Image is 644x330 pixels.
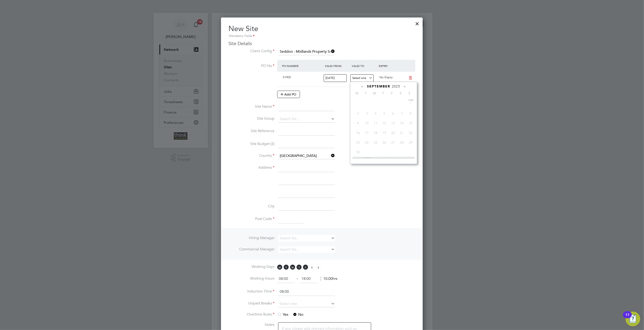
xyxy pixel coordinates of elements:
span: 28 [397,138,406,147]
span: 21 [397,128,406,137]
input: Search for... [278,153,335,159]
span: 26 [380,138,389,147]
div: Mandatory Fields [228,34,415,39]
span: 12 [380,119,389,127]
span: 10 [362,119,371,127]
span: M [277,265,282,270]
span: 27 [389,138,397,147]
span: S [309,265,315,270]
span: 11 [371,119,380,127]
span: 8 [406,109,415,118]
span: S [405,91,414,95]
span: 10.00hrs [321,276,337,281]
span: Yes [277,312,288,317]
label: City [228,204,274,209]
span: T [361,91,370,95]
span: 22 [406,128,415,137]
span: F [388,91,396,95]
span: 6 [389,109,397,118]
span: T [297,265,302,270]
span: 23 [354,138,362,147]
span: 1 [406,99,415,108]
label: Site Name [228,104,274,109]
span: ‐ [296,276,299,281]
span: 17 [362,128,371,137]
span: S1900 [283,75,291,79]
span: S [396,91,405,95]
div: PO Number [281,62,324,70]
label: Post Code [228,217,274,221]
span: 2025 [392,84,400,88]
label: Address [228,165,274,170]
label: Overtime Rules [228,312,274,317]
span: 29 [406,138,415,147]
label: Notes [228,322,274,327]
span: 25 [371,138,380,147]
button: Open Resource Center, 11 new notifications [626,312,640,326]
span: No Expiry [379,75,393,79]
span: T [284,265,289,270]
span: September [367,84,390,88]
input: Select one [324,74,347,82]
label: Working Days [228,264,274,269]
h3: Site Details [228,41,415,46]
input: 17:00 [300,275,318,283]
div: Expiry [378,62,405,70]
label: Site Group [228,116,274,121]
label: Client Config [228,49,274,54]
span: 13 [389,119,397,127]
span: 4 [371,109,380,118]
span: 18 [371,128,380,137]
span: 3 [362,109,371,118]
span: 9 [354,119,362,127]
span: 2 [354,109,362,118]
span: 24 [362,138,371,147]
div: Valid From [324,62,351,70]
button: Add PO [277,91,300,98]
label: PO No [228,64,274,68]
label: Site Reference [228,129,274,133]
input: Search for... [278,48,335,55]
span: 19 [380,128,389,137]
input: Search for... [278,246,335,253]
span: T [379,91,388,95]
label: Commercial Manager [228,247,274,252]
span: 30 [354,148,362,156]
label: Site Budget (£) [228,142,274,146]
label: Hiring Manager [228,236,274,240]
input: Search for... [278,235,335,242]
span: No [293,312,303,317]
span: Jun [406,99,415,101]
label: Working Hours [228,276,274,281]
span: 20 [389,128,397,137]
span: S [316,265,321,270]
h2: New Site [228,24,415,39]
div: 11 [625,315,629,321]
span: W [370,91,379,95]
label: Country [228,153,274,158]
span: 5 [380,109,389,118]
span: 14 [397,119,406,127]
label: Unpaid Breaks [228,301,274,306]
span: 15 [406,119,415,127]
input: 08:00 [277,275,295,283]
span: 7 [397,109,406,118]
input: Search for... [278,116,335,123]
div: Valid To [351,62,378,70]
span: 16 [354,128,362,137]
span: W [290,265,295,270]
label: Induction Time [228,289,274,294]
input: Select one [350,74,374,82]
span: F [303,265,308,270]
span: M [353,91,361,95]
input: Select one [278,301,335,307]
